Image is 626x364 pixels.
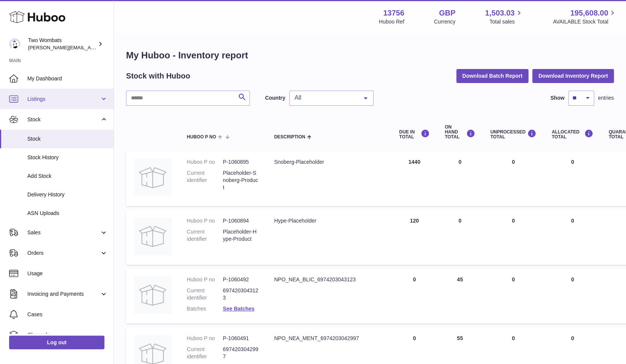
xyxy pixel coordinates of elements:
[553,8,617,25] a: 195,608.00 AVAILABLE Stock Total
[187,287,223,301] dt: Current identifier
[27,290,100,298] span: Invoicing and Payments
[598,94,614,102] span: entries
[126,49,614,61] h1: My Huboo - Inventory report
[223,158,259,166] dd: P-1060895
[187,276,223,283] dt: Huboo P no
[27,210,108,217] span: ASN Uploads
[27,270,108,277] span: Usage
[27,249,100,257] span: Orders
[223,346,259,360] dd: 6974203042997
[187,305,223,312] dt: Batches
[483,268,544,324] td: 0
[28,44,193,50] span: [PERSON_NAME][EMAIL_ADDRESS][PERSON_NAME][DOMAIN_NAME]
[485,8,524,25] a: 1,503.03 Total sales
[223,276,259,283] dd: P-1060492
[27,116,100,123] span: Stock
[439,8,455,18] strong: GBP
[570,8,608,18] span: 195,608.00
[399,129,429,140] div: DUE IN TOTAL
[28,37,96,51] div: Two Wombats
[489,18,523,25] span: Total sales
[27,173,108,180] span: Add Stock
[27,154,108,161] span: Stock History
[274,276,384,283] div: NPO_NEA_BLIC_6974203043123
[223,335,259,342] dd: P-1060491
[126,71,190,81] h2: Stock with Huboo
[483,151,544,206] td: 0
[265,94,285,102] label: Country
[134,217,172,255] img: product image
[187,135,216,140] span: Huboo P no
[187,346,223,360] dt: Current identifier
[9,38,20,50] img: philip.carroll@twowombats.com
[383,8,404,18] strong: 13756
[27,75,108,82] span: My Dashboard
[274,217,384,224] div: Hype-Placeholder
[456,69,529,83] button: Download Batch Report
[27,311,108,318] span: Cases
[27,229,100,236] span: Sales
[27,191,108,198] span: Delivery History
[544,268,601,324] td: 0
[134,276,172,314] img: product image
[27,331,108,339] span: Channels
[391,151,437,206] td: 1440
[437,268,483,324] td: 45
[490,129,536,140] div: UNPROCESSED Total
[223,287,259,301] dd: 6974203043123
[187,169,223,191] dt: Current identifier
[134,158,172,196] img: product image
[437,151,483,206] td: 0
[445,125,475,140] div: ON HAND Total
[223,217,259,224] dd: P-1060894
[544,151,601,206] td: 0
[187,158,223,166] dt: Huboo P no
[437,210,483,265] td: 0
[483,210,544,265] td: 0
[434,18,456,25] div: Currency
[187,228,223,243] dt: Current identifier
[293,94,358,102] span: All
[274,135,305,140] span: Description
[550,94,565,102] label: Show
[552,129,593,140] div: ALLOCATED Total
[9,336,104,349] a: Log out
[544,210,601,265] td: 0
[223,169,259,191] dd: Placeholder-Snoberg-Product
[274,335,384,342] div: NPO_NEA_MENT_6974203042997
[379,18,404,25] div: Huboo Ref
[27,96,100,103] span: Listings
[223,306,254,312] a: See Batches
[187,217,223,224] dt: Huboo P no
[485,8,515,18] span: 1,503.03
[553,18,617,25] span: AVAILABLE Stock Total
[274,158,384,166] div: Snoberg-Placeholder
[391,268,437,324] td: 0
[532,69,614,83] button: Download Inventory Report
[187,335,223,342] dt: Huboo P no
[27,135,108,143] span: Stock
[391,210,437,265] td: 120
[223,228,259,243] dd: Placeholder-Hype-Product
